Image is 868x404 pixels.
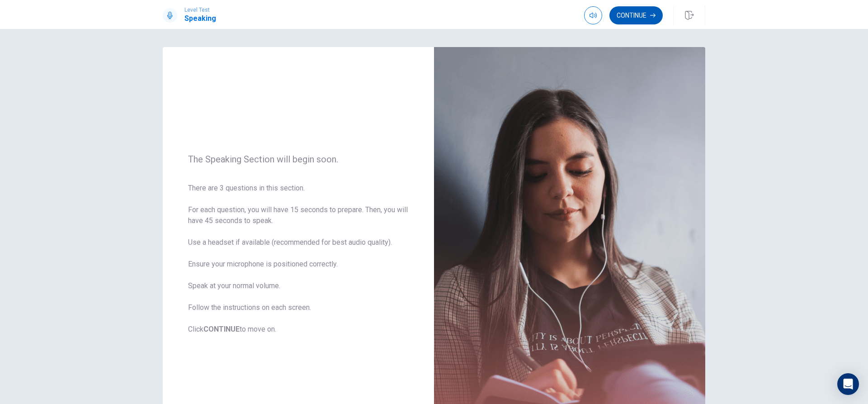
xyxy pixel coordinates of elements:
span: The Speaking Section will begin soon. [188,154,409,165]
span: There are 3 questions in this section. For each question, you will have 15 seconds to prepare. Th... [188,183,409,335]
button: Continue [609,6,663,24]
b: CONTINUE [203,325,240,333]
span: Level Test [184,7,216,13]
div: Open Intercom Messenger [837,373,859,395]
h1: Speaking [184,13,216,24]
